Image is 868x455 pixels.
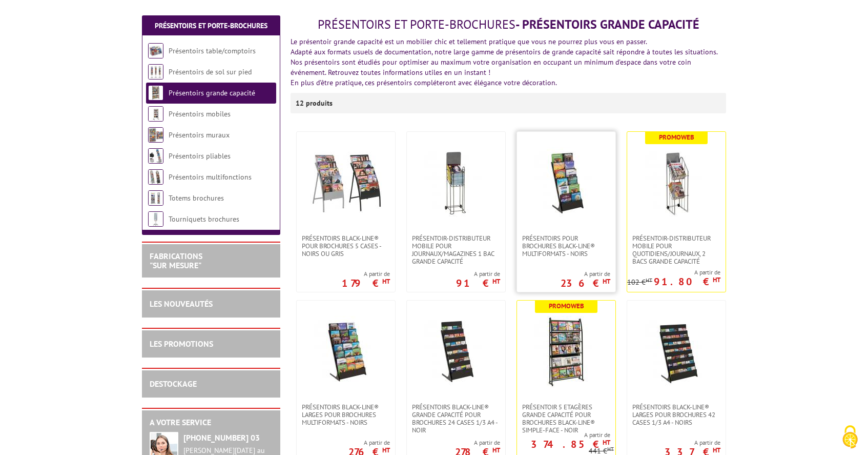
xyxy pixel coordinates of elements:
[561,280,610,286] p: 236 €
[297,234,395,258] a: Présentoirs Black-Line® pour brochures 5 Cases - Noirs ou Gris
[632,234,720,265] span: Présentoir-distributeur mobile pour quotidiens/journaux, 2 bacs grande capacité
[456,270,500,278] span: A partir de
[318,16,515,32] span: Présentoirs et Porte-brochures
[291,18,726,31] h1: - Présentoirs grande capacité
[713,446,720,454] sup: HT
[148,127,163,143] img: Présentoirs muraux
[169,88,255,97] a: Présentoirs grande capacité
[640,316,712,388] img: Présentoirs Black-Line® larges pour brochures 42 cases 1/3 A4 - Noirs
[348,439,390,447] span: A partir de
[169,193,224,203] a: Totems brochures
[407,403,505,434] a: Présentoirs Black-Line® grande capacité pour brochures 24 cases 1/3 A4 - noir
[169,151,231,161] a: Présentoirs pliables
[530,147,602,219] img: Présentoirs pour Brochures Black-Line® multiformats - Noirs
[627,279,652,286] p: 102 €
[310,316,382,388] img: Présentoirs Black-Line® larges pour brochures multiformats - Noirs
[456,280,500,286] p: 91 €
[150,299,213,309] a: LES NOUVEAUTÉS
[302,234,390,258] span: Présentoirs Black-Line® pour brochures 5 Cases - Noirs ou Gris
[589,447,614,455] p: 441 €
[150,418,273,427] h2: A votre service
[297,403,395,426] a: Présentoirs Black-Line® larges pour brochures multiformats - Noirs
[155,21,267,30] a: Présentoirs et Porte-brochures
[455,449,500,455] p: 278 €
[412,234,500,265] span: Présentoir-Distributeur mobile pour journaux/magazines 1 bac grande capacité
[148,211,163,227] img: Tourniquets brochures
[148,85,163,101] img: Présentoirs grande capacité
[517,403,615,434] a: Présentoir 5 Etagères grande capacité pour brochures Black-Line® simple-face - Noir
[517,431,610,439] span: A partir de
[148,190,163,206] img: Totems brochures
[342,270,390,278] span: A partir de
[169,67,252,76] a: Présentoirs de sol sur pied
[382,277,390,286] sup: HT
[530,316,602,388] img: Présentoir 5 Etagères grande capacité pour brochures Black-Line® simple-face - Noir
[150,251,202,270] a: FABRICATIONS"Sur Mesure"
[148,106,163,122] img: Présentoirs mobiles
[169,214,239,224] a: Tourniquets brochures
[603,438,610,447] sup: HT
[549,302,584,310] b: Promoweb
[665,449,720,455] p: 337 €
[492,277,500,286] sup: HT
[291,77,726,88] div: En plus d'être pratique, ces présentoirs compléteront avec élégance votre décoration.
[665,439,720,447] span: A partir de
[603,277,610,286] sup: HT
[837,424,863,450] img: Cookies (fenêtre modale)
[348,449,390,455] p: 276 €
[420,147,492,219] img: Présentoir-Distributeur mobile pour journaux/magazines 1 bac grande capacité
[407,234,505,265] a: Présentoir-Distributeur mobile pour journaux/magazines 1 bac grande capacité
[169,109,231,118] a: Présentoirs mobiles
[531,441,610,447] p: 374.85 €
[169,46,256,55] a: Présentoirs table/comptoirs
[382,446,390,454] sup: HT
[654,279,720,285] p: 91.80 €
[310,147,382,219] img: Présentoirs Black-Line® pour brochures 5 Cases - Noirs ou Gris
[646,276,652,284] sup: HT
[640,147,712,219] img: Présentoir-distributeur mobile pour quotidiens/journaux, 2 bacs grande capacité
[627,268,720,276] span: A partir de
[291,47,726,57] div: Adapté aux formats usuels de documentation, notre large gamme de présentoirs de grande capacité s...
[627,234,726,265] a: Présentoir-distributeur mobile pour quotidiens/journaux, 2 bacs grande capacité
[148,43,163,58] img: Présentoirs table/comptoirs
[148,148,163,164] img: Présentoirs pliables
[455,439,500,447] span: A partir de
[522,234,610,258] span: Présentoirs pour Brochures Black-Line® multiformats - Noirs
[420,316,492,388] img: Présentoirs Black-Line® grande capacité pour brochures 24 cases 1/3 A4 - noir
[517,234,615,258] a: Présentoirs pour Brochures Black-Line® multiformats - Noirs
[148,64,163,80] img: Présentoirs de sol sur pied
[150,339,213,349] a: LES PROMOTIONS
[522,403,610,434] span: Présentoir 5 Etagères grande capacité pour brochures Black-Line® simple-face - Noir
[632,403,720,426] span: Présentoirs Black-Line® larges pour brochures 42 cases 1/3 A4 - Noirs
[296,93,334,113] p: 12 produits
[169,172,252,182] a: Présentoirs multifonctions
[291,57,726,77] div: Nos présentoirs sont étudiés pour optimiser au maximum votre organisation en occupant un minimum ...
[713,275,720,284] sup: HT
[627,403,726,426] a: Présentoirs Black-Line® larges pour brochures 42 cases 1/3 A4 - Noirs
[148,169,163,185] img: Présentoirs multifonctions
[412,403,500,434] span: Présentoirs Black-Line® grande capacité pour brochures 24 cases 1/3 A4 - noir
[832,420,868,455] button: Cookies (fenêtre modale)
[291,36,726,47] div: Le présentoir grande capacité est un mobilier chic et tellement pratique que vous ne pourrez plus...
[659,133,694,142] b: Promoweb
[169,130,230,140] a: Présentoirs muraux
[492,446,500,454] sup: HT
[183,432,260,443] strong: [PHONE_NUMBER] 03
[561,270,610,278] span: A partir de
[150,379,197,389] a: DESTOCKAGE
[302,403,390,426] span: Présentoirs Black-Line® larges pour brochures multiformats - Noirs
[607,445,614,452] sup: HT
[342,280,390,286] p: 179 €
